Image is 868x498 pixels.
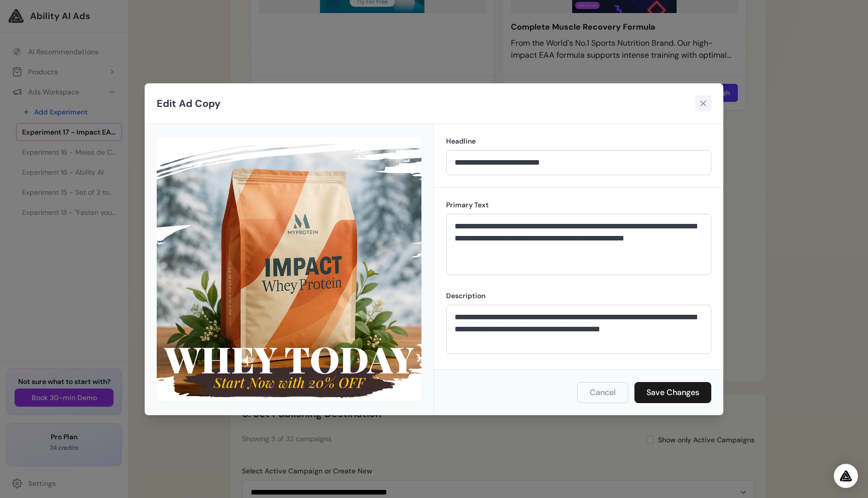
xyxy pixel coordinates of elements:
img: Ad Media [157,137,421,402]
h2: Edit Ad Copy [157,96,221,110]
button: Cancel [577,382,628,403]
div: Open Intercom Messenger [834,464,858,488]
label: Description [446,291,711,301]
label: Headline [446,136,711,146]
label: Primary Text [446,200,711,210]
button: Save Changes [634,382,711,403]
